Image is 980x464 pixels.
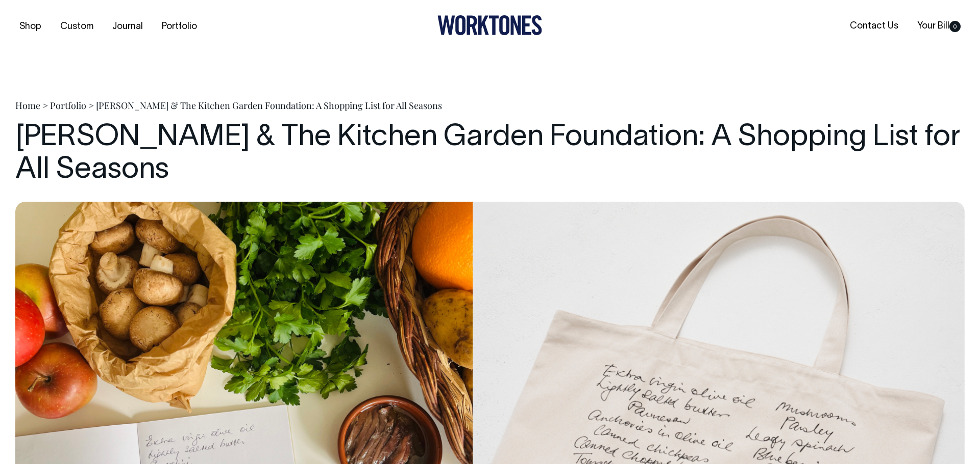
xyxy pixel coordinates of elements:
span: 0 [949,21,961,32]
a: Your Bill0 [913,18,965,35]
span: > [42,99,48,112]
a: Contact Us [846,18,902,35]
a: Journal [108,18,147,35]
span: > [88,99,94,112]
a: Portfolio [50,99,86,112]
a: Custom [56,18,97,35]
h1: [PERSON_NAME] & The Kitchen Garden Foundation: A Shopping List for All Seasons [15,122,965,187]
a: Shop [15,18,45,35]
a: Portfolio [158,18,201,35]
a: Home [15,99,40,112]
span: [PERSON_NAME] & The Kitchen Garden Foundation: A Shopping List for All Seasons [96,99,442,112]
